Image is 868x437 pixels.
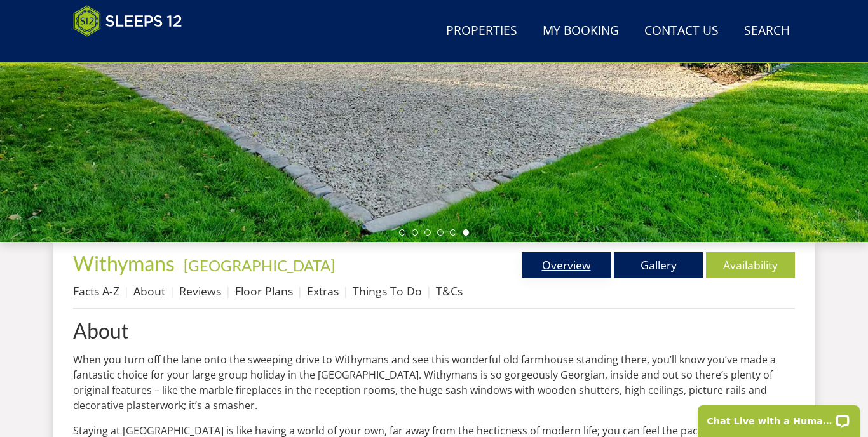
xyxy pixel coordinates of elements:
[538,17,624,46] a: My Booking
[179,256,335,274] span: -
[522,252,611,278] a: Overview
[441,17,522,46] a: Properties
[614,252,703,278] a: Gallery
[73,319,795,342] a: About
[73,251,175,276] span: Withymans
[739,17,795,46] a: Search
[73,5,182,37] img: Sleeps 12
[73,251,179,276] a: Withymans
[436,283,463,299] a: T&Cs
[307,283,339,299] a: Extras
[184,256,335,274] a: [GEOGRAPHIC_DATA]
[639,17,724,46] a: Contact Us
[133,283,165,299] a: About
[67,44,200,55] iframe: Customer reviews powered by Trustpilot
[706,252,795,278] a: Availability
[235,283,293,299] a: Floor Plans
[73,352,795,413] p: When you turn off the lane onto the sweeping drive to Withymans and see this wonderful old farmho...
[689,397,868,437] iframe: LiveChat chat widget
[353,283,422,299] a: Things To Do
[179,283,221,299] a: Reviews
[73,283,119,299] a: Facts A-Z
